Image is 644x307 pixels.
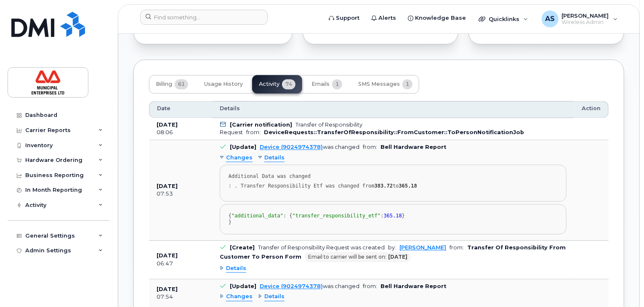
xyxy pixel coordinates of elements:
span: Details [220,105,240,113]
span: AS [545,14,555,24]
span: Changes [226,154,253,162]
span: by: [388,245,396,251]
b: [DATE] [388,254,407,261]
div: Quicklinks [473,11,534,27]
div: : . Transfer Responsibility Etf was changed from to [229,183,558,190]
strong: 383.72 [375,183,393,189]
a: Alerts [365,10,402,26]
b: [Update] [230,283,256,290]
span: Details [264,293,285,301]
b: [DATE] [157,253,178,259]
span: Date [157,105,170,113]
span: from: [363,283,377,290]
span: Wireless Admin [562,19,609,26]
th: Action [574,101,609,118]
span: from: [450,245,464,251]
b: DeviceRequests::TransferOfResponsibility::FromCustomer::ToPersonNotificationJob [264,130,524,136]
b: [DATE] [157,286,178,293]
span: Emails [311,81,330,88]
div: 06:47 [157,260,205,268]
b: [Update] [230,144,256,151]
div: 07:54 [157,294,205,301]
span: Quicklinks [489,16,519,22]
b: [Carrier notification] [230,122,292,128]
b: [DATE] [157,183,178,190]
strong: 365.18 [399,183,417,189]
div: was changed [260,283,359,290]
b: Transfer Of Responsibility From Customer To Person Form [220,245,566,260]
b: Bell Hardware Report [381,283,446,290]
span: Changes [226,293,253,301]
input: Find something... [140,10,268,25]
div: { : { : } } [229,213,558,226]
div: Additional Data was changed [229,174,558,180]
div: Transfer of Responsibility Request [220,122,362,136]
a: Support [323,10,365,26]
span: SMS Messages [358,81,400,88]
span: Billing [156,81,172,88]
span: Support [336,14,359,22]
span: from: [363,144,377,151]
span: "transfer_responsibility_etf" [293,213,381,219]
span: Details [226,265,246,273]
span: 1 [402,79,412,90]
a: Device (9024974378) [260,283,323,290]
span: from: [246,130,261,136]
span: [PERSON_NAME] [562,12,609,19]
div: 08:06 [157,129,205,137]
a: Knowledge Base [402,10,472,26]
span: 61 [175,79,188,90]
span: 365.18 [384,213,402,219]
div: was changed [260,144,359,151]
span: Alerts [378,14,396,22]
span: 1 [332,79,342,90]
div: Arun Singla [536,11,624,27]
span: Knowledge Base [415,14,466,22]
b: Bell Hardware Report [381,144,446,151]
span: Details [264,154,285,162]
div: 07:53 [157,191,205,198]
a: Device (9024974378) [260,144,323,151]
span: Usage History [204,81,243,88]
span: "additional_data" [232,213,283,219]
div: Transfer of Responsibility Request was created [258,245,385,251]
b: [Create] [230,245,255,251]
b: [DATE] [157,122,178,128]
a: [PERSON_NAME] [399,245,446,251]
span: Email to carrier will be sent on: [308,254,386,261]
